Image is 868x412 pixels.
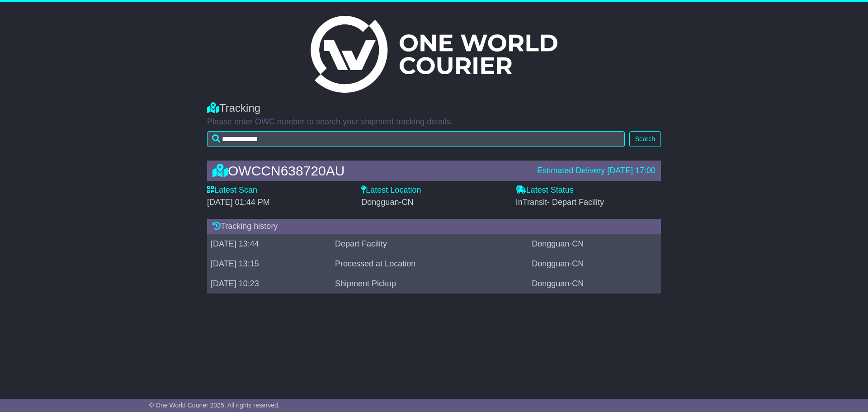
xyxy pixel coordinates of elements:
[361,198,413,207] span: Dongguan-CN
[207,274,331,294] td: [DATE] 10:23
[208,163,533,178] div: OWCCN638720AU
[207,102,661,115] div: Tracking
[547,198,604,207] span: - Depart Facility
[207,185,257,195] label: Latest Scan
[311,16,557,93] img: Light
[537,166,656,176] div: Estimated Delivery [DATE] 17:00
[207,254,331,274] td: [DATE] 13:15
[528,234,661,254] td: Dongguan-CN
[331,234,528,254] td: Depart Facility
[331,254,528,274] td: Processed at Location
[516,198,604,207] span: InTransit
[629,131,661,147] button: Search
[207,198,270,207] span: [DATE] 01:44 PM
[207,234,331,254] td: [DATE] 13:44
[516,185,574,195] label: Latest Status
[331,274,528,294] td: Shipment Pickup
[361,185,421,195] label: Latest Location
[207,219,661,234] div: Tracking history
[149,402,280,409] span: © One World Courier 2025. All rights reserved.
[528,274,661,294] td: Dongguan-CN
[207,117,661,127] p: Please enter OWC number to search your shipment tracking details.
[528,254,661,274] td: Dongguan-CN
